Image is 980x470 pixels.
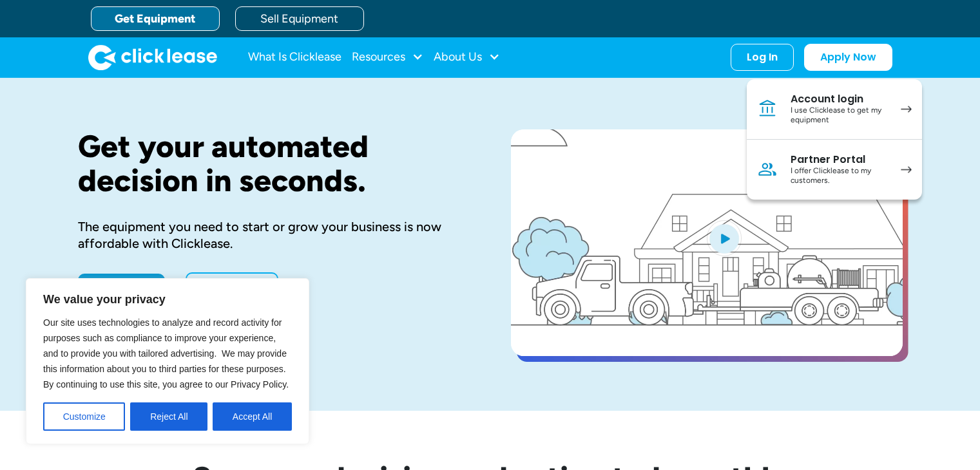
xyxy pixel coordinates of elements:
[186,272,278,301] a: Learn More
[78,129,470,198] h1: Get your automated decision in seconds.
[352,44,423,70] div: Resources
[91,6,220,31] a: Get Equipment
[78,218,470,252] div: The equipment you need to start or grow your business is now affordable with Clicklease.
[757,99,778,119] img: Bank icon
[747,51,778,64] div: Log In
[747,79,922,200] nav: Log In
[511,129,903,356] a: open lightbox
[43,402,125,431] button: Customize
[747,79,922,140] a: Account loginI use Clicklease to get my equipment
[791,93,888,106] div: Account login
[434,44,500,70] div: About Us
[747,140,922,200] a: Partner PortalI offer Clicklease to my customers.
[88,44,217,70] img: Clicklease logo
[757,159,778,180] img: Person icon
[43,292,292,307] p: We value your privacy
[213,402,292,431] button: Accept All
[791,153,888,166] div: Partner Portal
[804,44,892,71] a: Apply Now
[791,106,888,126] div: I use Clicklease to get my equipment
[707,220,742,256] img: Blue play button logo on a light blue circular background
[901,106,912,113] img: arrow
[78,274,165,299] a: Apply Now
[43,317,289,390] span: Our site uses technologies to analyze and record activity for purposes such as compliance to impr...
[791,166,888,186] div: I offer Clicklease to my customers.
[901,166,912,173] img: arrow
[130,402,207,431] button: Reject All
[235,6,364,31] a: Sell Equipment
[88,44,217,70] a: home
[248,44,341,70] a: What Is Clicklease
[26,278,309,444] div: We value your privacy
